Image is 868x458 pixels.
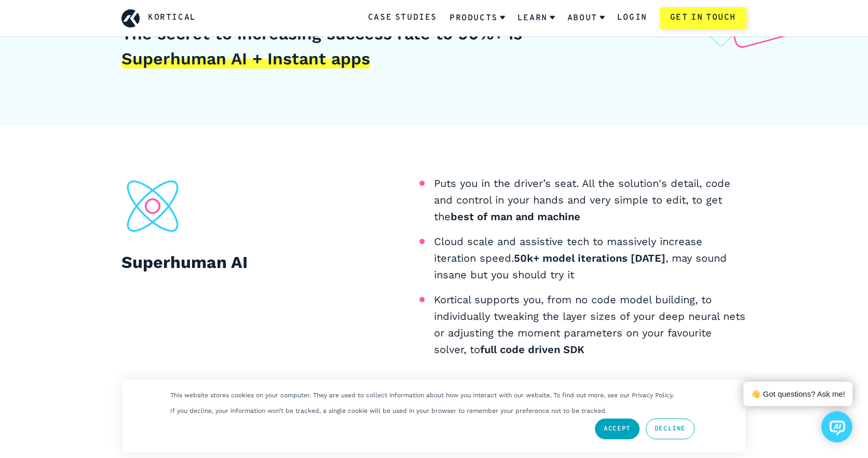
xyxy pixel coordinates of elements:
[567,5,605,32] a: About
[368,11,437,25] a: Case Studies
[518,5,555,32] a: Learn
[434,233,747,283] li: Cloud scale and assistive tech to massively increase iteration speed. , may sound insane but you ...
[451,210,580,223] b: best of man and machine
[434,175,747,225] li: Puts you in the driver’s seat. All the solution's detail, code and control in your hands and very...
[121,175,184,237] img: section-icon
[170,407,607,414] p: If you decline, your information won’t be tracked, a single cookie will be used in your browser t...
[170,392,674,399] p: This website stores cookies on your computer. They are used to collect information about how you ...
[595,419,640,439] a: Accept
[121,21,589,71] h5: The secret to increasing success rate to 90%+ is
[514,252,666,264] b: 50k+ model iterations [DATE]
[617,11,647,25] a: Login
[646,419,695,439] a: Decline
[660,7,747,29] a: Get in touch
[480,343,585,356] b: full code driven SDK
[434,291,747,358] li: Kortical supports you, from no code model building, to individually tweaking the layer sizes of y...
[121,250,434,275] h2: Superhuman AI
[121,49,370,69] span: Superhuman AI + Instant apps
[148,11,196,25] a: Kortical
[450,5,505,32] a: Products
